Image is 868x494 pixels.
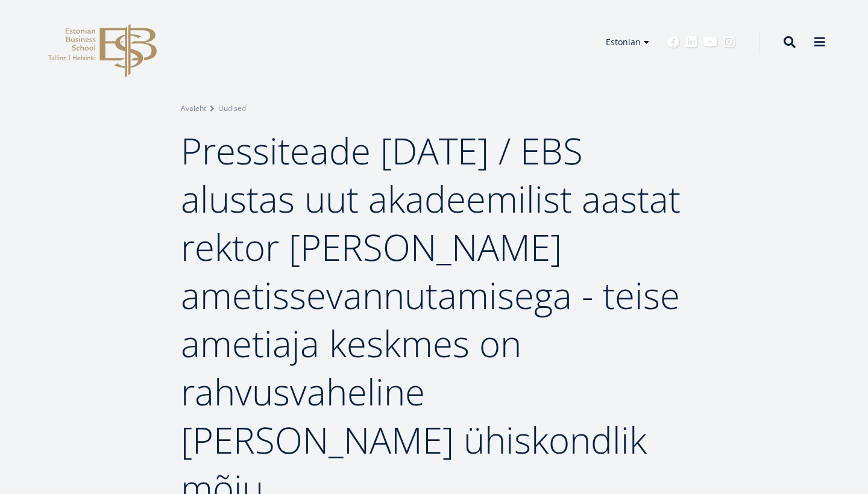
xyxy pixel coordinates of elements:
a: Avaleht [181,102,206,114]
a: Facebook [667,36,679,48]
a: Instagram [723,36,735,48]
a: Youtube [703,36,717,48]
a: Linkedin [685,36,697,48]
a: Uudised [218,102,246,114]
